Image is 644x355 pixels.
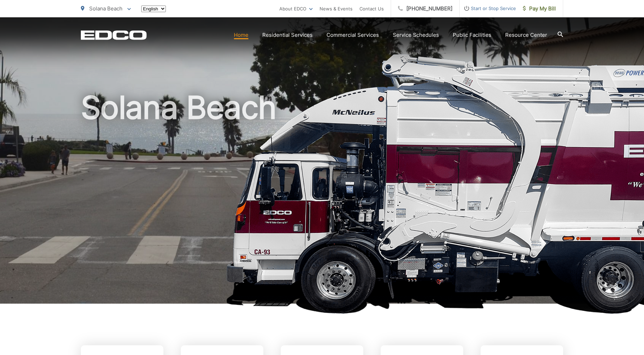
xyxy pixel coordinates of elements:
[81,90,563,310] h1: Solana Beach
[141,6,166,12] select: Select a language
[327,31,379,39] a: Commercial Services
[393,31,439,39] a: Service Schedules
[359,5,384,13] a: Contact Us
[89,5,122,12] span: Solana Beach
[234,31,248,39] a: Home
[81,30,147,40] a: EDCD logo. Return to the homepage.
[320,5,353,13] a: News & Events
[523,5,556,13] span: Pay My Bill
[505,31,547,39] a: Resource Center
[453,31,491,39] a: Public Facilities
[279,5,313,13] a: About EDCO
[262,31,313,39] a: Residential Services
